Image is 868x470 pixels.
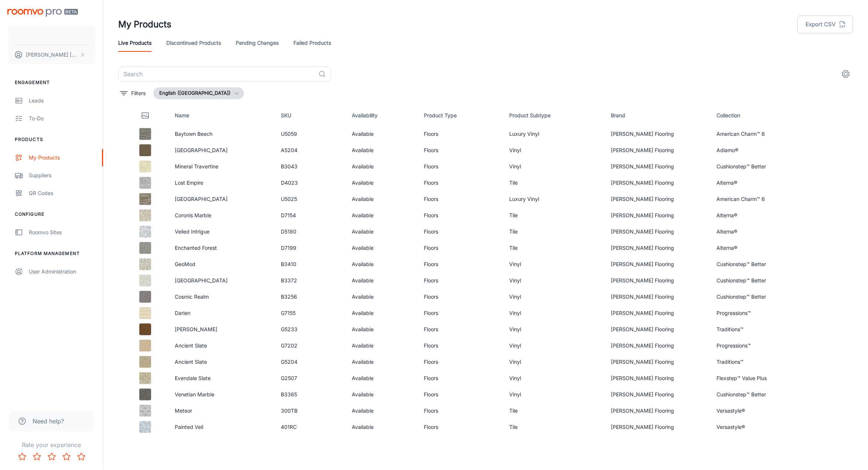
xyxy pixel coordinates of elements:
[503,321,605,338] td: Vinyl
[275,158,346,175] td: B3043
[346,175,418,191] td: Available
[175,325,269,333] p: [PERSON_NAME]
[418,256,503,272] td: Floors
[118,34,152,52] a: Live Products
[605,370,711,386] td: [PERSON_NAME] Flooring
[59,449,74,464] button: Rate 4 star
[711,289,816,305] td: Cushionstep™ Better
[6,440,97,449] p: Rate your experience
[7,45,96,64] button: [PERSON_NAME] [PERSON_NAME]
[503,386,605,403] td: Vinyl
[175,179,269,187] p: Lost Empire
[346,370,418,386] td: Available
[711,354,816,370] td: Traditions™
[503,403,605,419] td: Tile
[15,449,30,464] button: Rate 1 star
[275,207,346,224] td: D7154
[346,142,418,158] td: Available
[503,419,605,435] td: Tile
[711,386,816,403] td: Cushionstep™ Better
[605,105,711,126] th: Brand
[605,256,711,272] td: [PERSON_NAME] Flooring
[346,191,418,207] td: Available
[175,358,269,366] p: Ancient Slate
[7,9,78,17] img: Roomvo PRO Beta
[175,293,269,301] p: Cosmic Realm
[605,175,711,191] td: [PERSON_NAME] Flooring
[275,321,346,338] td: G5233
[175,228,269,236] p: Veiled Intrigue
[175,146,269,154] p: [GEOGRAPHIC_DATA]
[503,224,605,240] td: Tile
[503,126,605,142] td: Luxury Vinyl
[418,175,503,191] td: Floors
[346,321,418,338] td: Available
[503,191,605,207] td: Luxury Vinyl
[605,240,711,256] td: [PERSON_NAME] Flooring
[711,126,816,142] td: American Charm™ 6
[175,390,269,399] p: Venetian Marble
[275,256,346,272] td: B3410
[711,256,816,272] td: Cushionstep™ Better
[275,224,346,240] td: D5180
[838,67,853,81] button: settings
[711,142,816,158] td: Adiamo®
[605,419,711,435] td: [PERSON_NAME] Flooring
[169,105,275,126] th: Name
[418,224,503,240] td: Floors
[346,256,418,272] td: Available
[503,289,605,305] td: Vinyl
[418,142,503,158] td: Floors
[503,305,605,321] td: Vinyl
[175,195,269,203] p: [GEOGRAPHIC_DATA]
[44,449,59,464] button: Rate 3 star
[418,370,503,386] td: Floors
[166,34,221,52] a: Discontinued Products
[346,240,418,256] td: Available
[605,289,711,305] td: [PERSON_NAME] Flooring
[275,175,346,191] td: D4023
[711,272,816,289] td: Cushionstep™ Better
[711,419,816,435] td: Versastyle®
[175,374,269,382] p: Evendale Slate
[29,228,96,236] div: Roomvo Sites
[175,162,269,171] p: Mineral Travertine
[275,386,346,403] td: B3365
[605,126,711,142] td: [PERSON_NAME] Flooring
[418,126,503,142] td: Floors
[175,407,269,415] p: Meteor
[418,305,503,321] td: Floors
[30,449,44,464] button: Rate 2 star
[711,158,816,175] td: Cushionstep™ Better
[711,191,816,207] td: American Charm™ 6
[605,207,711,224] td: [PERSON_NAME] Flooring
[605,142,711,158] td: [PERSON_NAME] Flooring
[711,105,816,126] th: Collection
[346,305,418,321] td: Available
[711,321,816,338] td: Traditions™
[293,34,331,52] a: Failed Products
[175,276,269,285] p: [GEOGRAPHIC_DATA]
[346,338,418,354] td: Available
[275,403,346,419] td: 300TB
[418,354,503,370] td: Floors
[503,142,605,158] td: Vinyl
[503,370,605,386] td: Vinyl
[346,224,418,240] td: Available
[153,87,244,99] button: English ([GEOGRAPHIC_DATA])
[275,289,346,305] td: B3256
[275,105,346,126] th: SKU
[605,158,711,175] td: [PERSON_NAME] Flooring
[29,114,96,122] div: To-do
[118,87,147,99] button: filter
[29,189,96,197] div: QR Codes
[74,449,89,464] button: Rate 5 star
[711,175,816,191] td: Alterna®
[29,171,96,179] div: Suppliers
[418,158,503,175] td: Floors
[418,272,503,289] td: Floors
[29,97,96,105] div: Leads
[503,338,605,354] td: Vinyl
[503,272,605,289] td: Vinyl
[346,289,418,305] td: Available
